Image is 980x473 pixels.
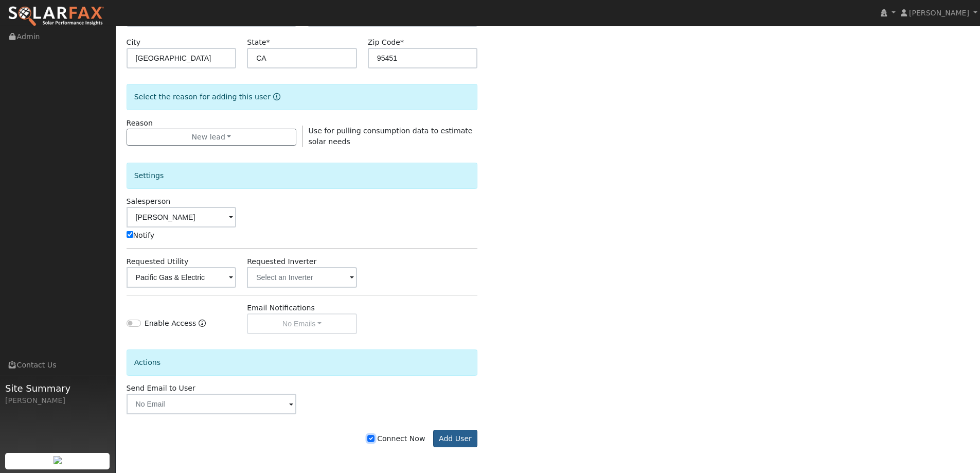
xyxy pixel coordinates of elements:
input: Select an Inverter [247,267,357,288]
label: Zip Code [368,37,404,48]
span: Site Summary [5,381,110,395]
div: Settings [127,163,478,189]
label: Requested Utility [127,256,189,267]
button: New lead [127,129,297,146]
label: Email Notifications [247,303,315,313]
a: Reason for new user [271,93,280,101]
label: Requested Inverter [247,256,316,267]
a: Enable Access [199,318,206,334]
span: Use for pulling consumption data to estimate solar needs [309,127,473,146]
input: No Email [127,394,297,414]
label: Salesperson [127,196,171,207]
label: Send Email to User [127,383,195,394]
span: Required [400,38,404,46]
input: Notify [127,231,133,238]
button: Add User [433,430,478,447]
div: [PERSON_NAME] [5,395,110,406]
label: Connect Now [367,433,425,444]
label: Enable Access [145,318,197,329]
label: State [247,37,270,48]
label: City [127,37,141,48]
label: Reason [127,118,153,129]
input: Connect Now [367,435,375,442]
input: Select a Utility [127,267,237,288]
span: [PERSON_NAME] [909,9,969,17]
img: retrieve [54,456,62,464]
input: Select a User [127,207,237,227]
img: SolarFax [8,6,104,27]
div: Actions [127,349,478,376]
label: Notify [127,230,155,241]
span: Required [266,38,270,46]
div: Select the reason for adding this user [127,84,478,110]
